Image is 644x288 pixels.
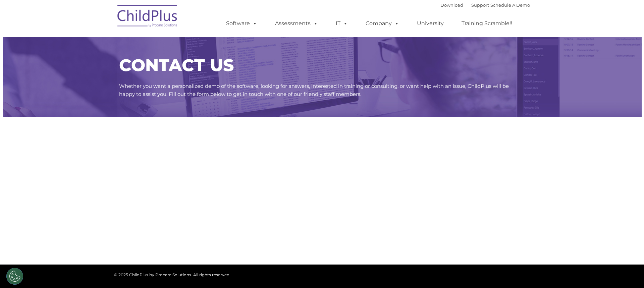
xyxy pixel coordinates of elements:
a: IT [329,17,355,30]
a: Schedule A Demo [490,2,530,8]
a: Support [471,2,489,8]
a: Software [219,17,264,30]
a: Assessments [268,17,325,30]
a: University [410,17,450,30]
button: Cookies Settings [6,268,23,285]
span: CONTACT US [119,55,234,75]
img: ChildPlus by Procare Solutions [114,0,181,34]
a: Training Scramble!! [455,17,519,30]
a: Download [440,2,463,8]
span: © 2025 ChildPlus by Procare Solutions. All rights reserved. [114,272,230,277]
font: | [440,2,530,8]
a: Company [359,17,406,30]
span: Whether you want a personalized demo of the software, looking for answers, interested in training... [119,83,509,97]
